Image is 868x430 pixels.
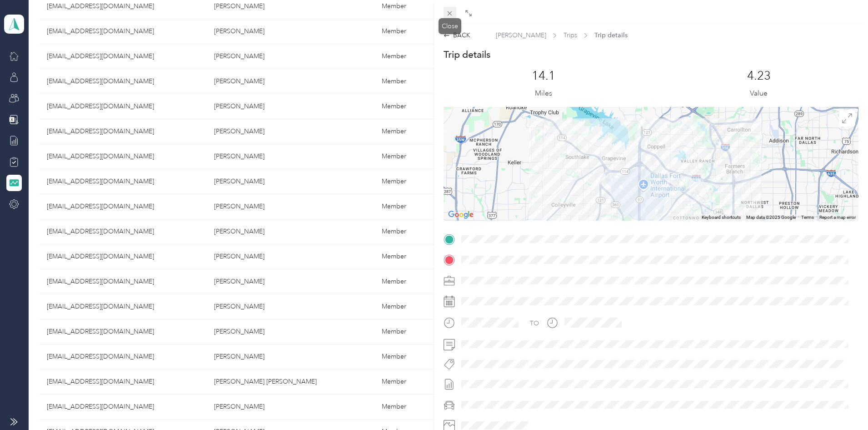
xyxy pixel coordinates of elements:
[594,30,628,40] span: Trip details
[439,18,461,34] div: Close
[747,69,771,83] p: 4.23
[801,215,814,220] a: Terms (opens in new tab)
[530,319,539,328] div: TO
[817,379,868,430] iframe: Everlance-gr Chat Button Frame
[444,48,490,61] p: Trip details
[444,30,470,40] div: BACK
[702,214,741,221] button: Keyboard shortcuts
[446,209,476,221] img: Google
[535,88,552,99] p: Miles
[532,69,555,83] p: 14.1
[446,209,476,221] a: Open this area in Google Maps (opens a new window)
[496,30,546,40] span: [PERSON_NAME]
[746,215,796,220] span: Map data ©2025 Google
[819,215,856,220] a: Report a map error
[750,88,768,99] p: Value
[564,30,577,40] span: Trips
